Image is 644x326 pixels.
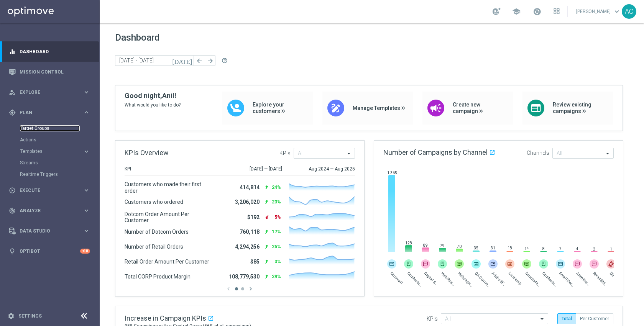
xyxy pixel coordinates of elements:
button: Templates keyboard_arrow_right [20,148,90,154]
button: gps_fixed Plan keyboard_arrow_right [8,110,90,116]
i: keyboard_arrow_right [83,227,90,234]
a: Optibot [20,241,80,261]
a: Actions [20,137,80,143]
div: Templates [20,149,83,154]
i: keyboard_arrow_right [83,148,90,155]
i: settings [8,313,15,319]
a: Streams [20,160,80,166]
div: Explore [9,89,83,96]
div: Execute [9,187,83,194]
div: AC [622,4,636,19]
div: Streams [20,157,99,169]
a: Target Groups [20,125,80,131]
div: Data Studio [9,228,83,234]
div: Optibot [9,241,90,261]
span: Execute [20,188,83,193]
span: Templates [20,149,75,154]
button: lightbulb Optibot +10 [8,248,90,254]
span: Data Studio [20,229,83,233]
button: track_changes Analyze keyboard_arrow_right [8,208,90,214]
i: equalizer [9,48,16,55]
div: Target Groups [20,123,99,134]
a: Dashboard [20,41,90,62]
i: lightbulb [9,248,16,255]
i: keyboard_arrow_right [83,207,90,214]
div: Analyze [9,207,83,214]
a: [PERSON_NAME]keyboard_arrow_down [575,6,622,17]
div: Mission Control [9,62,90,82]
div: Realtime Triggers [20,169,99,180]
i: track_changes [9,207,16,214]
button: equalizer Dashboard [8,49,90,55]
i: keyboard_arrow_right [83,187,90,194]
button: Mission Control [8,69,90,75]
i: person_search [9,89,16,96]
a: Mission Control [20,62,90,82]
i: gps_fixed [9,109,16,116]
button: play_circle_outline Execute keyboard_arrow_right [8,187,90,193]
span: Plan [20,110,83,115]
button: person_search Explore keyboard_arrow_right [8,89,90,95]
div: +10 [80,249,90,254]
div: Actions [20,134,99,146]
i: play_circle_outline [9,187,16,194]
div: Plan [9,109,83,116]
span: school [512,7,521,16]
a: Realtime Triggers [20,171,80,177]
a: Settings [18,314,42,318]
span: Analyze [20,208,83,213]
button: Data Studio keyboard_arrow_right [8,228,90,234]
i: keyboard_arrow_right [83,109,90,116]
div: Dashboard [9,41,90,62]
span: keyboard_arrow_down [613,7,621,16]
i: keyboard_arrow_right [83,88,90,96]
div: Templates [20,146,99,157]
span: Explore [20,90,83,95]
